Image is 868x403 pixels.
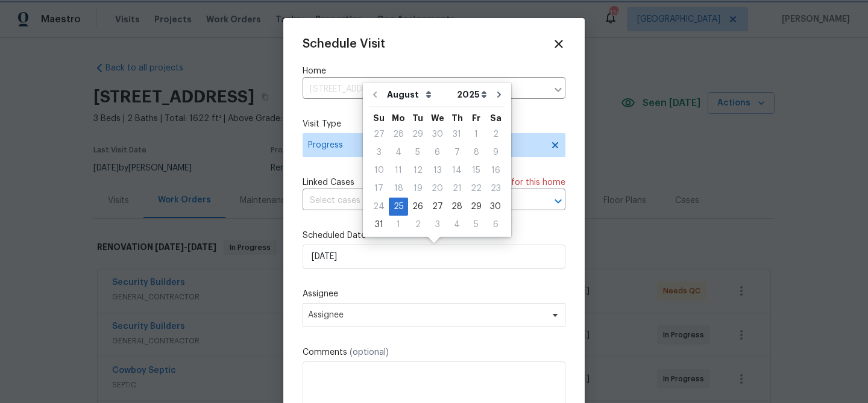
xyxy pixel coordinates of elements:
[369,180,389,198] div: Sun Aug 17 2025
[303,288,565,300] label: Assignee
[369,180,389,197] div: 17
[486,216,505,234] div: Sat Sep 06 2025
[486,162,505,179] div: 16
[389,180,408,197] div: 18
[389,161,408,180] div: Mon Aug 11 2025
[472,114,480,122] abbr: Friday
[550,193,567,210] button: Open
[369,143,389,161] div: Sun Aug 03 2025
[408,216,427,233] div: 2
[467,143,486,161] div: Fri Aug 08 2025
[467,162,486,179] div: 15
[447,143,467,161] div: Thu Aug 07 2025
[447,144,467,161] div: 7
[408,216,427,234] div: Tue Sep 02 2025
[369,161,389,180] div: Sun Aug 10 2025
[427,126,447,143] div: 30
[303,118,565,130] label: Visit Type
[447,198,467,215] div: 28
[467,144,486,161] div: 8
[369,198,389,215] div: 24
[431,114,444,122] abbr: Wednesday
[308,310,544,320] span: Assignee
[486,198,505,216] div: Sat Aug 30 2025
[389,143,408,161] div: Mon Aug 04 2025
[447,161,467,180] div: Thu Aug 14 2025
[389,180,408,198] div: Mon Aug 18 2025
[389,125,408,143] div: Mon Jul 28 2025
[303,38,385,50] span: Schedule Visit
[408,162,427,179] div: 12
[467,216,486,234] div: Fri Sep 05 2025
[303,230,565,242] label: Scheduled Date
[350,348,389,357] span: (optional)
[369,144,389,161] div: 3
[408,161,427,180] div: Tue Aug 12 2025
[408,126,427,143] div: 29
[392,114,405,122] abbr: Monday
[369,125,389,143] div: Sun Jul 27 2025
[427,144,447,161] div: 6
[552,37,565,51] span: Close
[389,144,408,161] div: 4
[369,162,389,179] div: 10
[408,198,427,216] div: Tue Aug 26 2025
[427,161,447,180] div: Wed Aug 13 2025
[303,192,532,210] input: Select cases
[369,216,389,233] div: 31
[486,180,505,197] div: 23
[486,126,505,143] div: 2
[303,245,565,269] input: M/D/YYYY
[486,180,505,198] div: Sat Aug 23 2025
[467,126,486,143] div: 1
[389,198,408,216] div: Mon Aug 25 2025
[447,198,467,216] div: Thu Aug 28 2025
[389,162,408,179] div: 11
[369,216,389,234] div: Sun Aug 31 2025
[467,198,486,215] div: 29
[467,216,486,233] div: 5
[486,144,505,161] div: 9
[303,80,547,99] input: Enter in an address
[366,83,384,107] button: Go to previous month
[454,86,490,104] select: Year
[408,180,427,198] div: Tue Aug 19 2025
[384,86,454,104] select: Month
[369,198,389,216] div: Sun Aug 24 2025
[490,114,502,122] abbr: Saturday
[447,180,467,197] div: 21
[373,114,385,122] abbr: Sunday
[467,180,486,197] div: 22
[490,83,508,107] button: Go to next month
[389,198,408,215] div: 25
[427,143,447,161] div: Wed Aug 06 2025
[486,143,505,161] div: Sat Aug 09 2025
[303,65,565,77] label: Home
[467,161,486,180] div: Fri Aug 15 2025
[369,126,389,143] div: 27
[447,216,467,234] div: Thu Sep 04 2025
[486,125,505,143] div: Sat Aug 02 2025
[427,162,447,179] div: 13
[389,216,408,234] div: Mon Sep 01 2025
[427,216,447,234] div: Wed Sep 03 2025
[308,139,542,151] span: Progress
[447,180,467,198] div: Thu Aug 21 2025
[451,114,463,122] abbr: Thursday
[447,126,467,143] div: 31
[408,143,427,161] div: Tue Aug 05 2025
[408,198,427,215] div: 26
[467,180,486,198] div: Fri Aug 22 2025
[408,144,427,161] div: 5
[389,216,408,233] div: 1
[427,125,447,143] div: Wed Jul 30 2025
[447,162,467,179] div: 14
[486,161,505,180] div: Sat Aug 16 2025
[427,216,447,233] div: 3
[447,125,467,143] div: Thu Jul 31 2025
[408,125,427,143] div: Tue Jul 29 2025
[427,180,447,197] div: 20
[486,216,505,233] div: 6
[427,198,447,216] div: Wed Aug 27 2025
[303,346,565,358] label: Comments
